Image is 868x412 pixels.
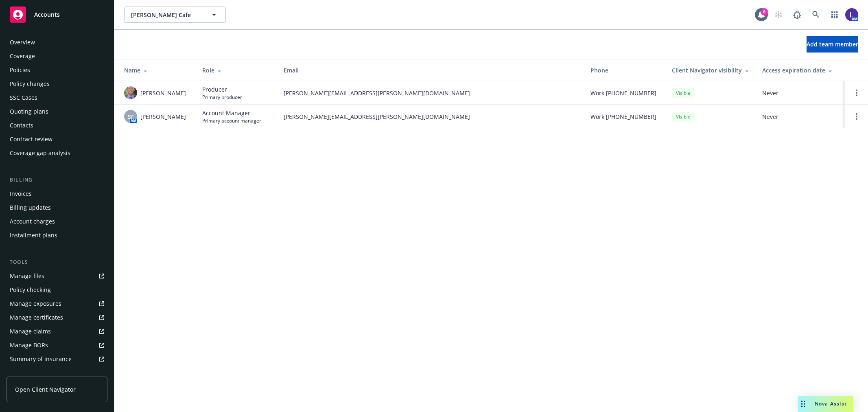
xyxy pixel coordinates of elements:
span: Primary producer [202,94,242,101]
div: Quoting plans [10,105,48,118]
a: Overview [7,36,107,49]
div: Name [124,66,189,75]
div: Billing updates [10,201,51,214]
span: [PERSON_NAME] Cafe [131,11,201,19]
div: Manage exposures [10,297,61,310]
span: [PERSON_NAME] [140,112,186,121]
a: Policies [7,64,107,77]
div: Installment plans [10,229,57,242]
div: Overview [10,36,35,49]
a: Report a Bug [789,7,805,23]
span: Account Manager [202,109,261,117]
button: [PERSON_NAME] Cafe [124,7,226,23]
div: Visible [672,112,695,122]
a: Quoting plans [7,105,107,118]
div: Manage BORs [10,339,48,352]
div: Coverage gap analysis [10,147,70,160]
div: Manage certificates [10,311,63,324]
div: Coverage [10,50,35,63]
a: Manage BORs [7,339,107,352]
span: Work [PHONE_NUMBER] [590,89,656,97]
div: Summary of insurance [10,353,72,366]
span: Work [PHONE_NUMBER] [590,112,656,121]
div: Access expiration date [762,66,839,75]
div: Visible [672,88,695,98]
button: Add team member [807,36,858,53]
button: Nova Assist [798,396,853,412]
span: Producer [202,85,242,94]
div: 6 [761,8,768,15]
span: SF [128,112,134,121]
div: Manage claims [10,325,51,338]
a: Policy changes [7,77,107,90]
a: Coverage gap analysis [7,147,107,160]
img: photo [845,8,858,21]
div: Drag to move [798,396,808,412]
span: [PERSON_NAME][EMAIL_ADDRESS][PERSON_NAME][DOMAIN_NAME] [284,112,577,121]
div: Invoices [10,187,32,200]
a: Search [808,7,824,23]
div: Policies [10,64,30,77]
a: Account charges [7,215,107,228]
a: Manage claims [7,325,107,338]
span: Primary account manager [202,117,261,124]
a: Switch app [826,7,843,23]
div: Email [284,66,577,75]
a: Summary of insurance [7,353,107,366]
div: Policy changes [10,77,50,90]
a: Manage files [7,270,107,283]
a: Open options [852,112,861,121]
a: Policy checking [7,283,107,296]
div: Phone [590,66,659,75]
a: SSC Cases [7,91,107,104]
div: Client Navigator visibility [672,66,749,75]
a: Invoices [7,187,107,200]
div: Role [202,66,271,75]
div: Account charges [10,215,55,228]
a: Start snowing [770,7,787,23]
a: Coverage [7,50,107,63]
div: Contract review [10,133,52,146]
div: Billing [7,176,107,184]
div: SSC Cases [10,91,37,104]
span: Nova Assist [815,400,847,407]
div: Tools [7,258,107,266]
span: Never [762,89,839,97]
span: Open Client Navigator [15,385,76,394]
a: Manage certificates [7,311,107,324]
a: Accounts [7,3,107,26]
a: Manage exposures [7,297,107,310]
span: [PERSON_NAME] [140,89,186,97]
div: Manage files [10,270,44,283]
div: Policy checking [10,283,51,296]
div: Contacts [10,119,33,132]
span: [PERSON_NAME][EMAIL_ADDRESS][PERSON_NAME][DOMAIN_NAME] [284,89,577,97]
span: Add team member [807,40,858,48]
a: Contacts [7,119,107,132]
a: Installment plans [7,229,107,242]
span: Never [762,112,839,121]
span: Accounts [34,11,60,18]
img: photo [124,86,137,99]
a: Contract review [7,133,107,146]
a: Open options [852,88,861,98]
a: Billing updates [7,201,107,214]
